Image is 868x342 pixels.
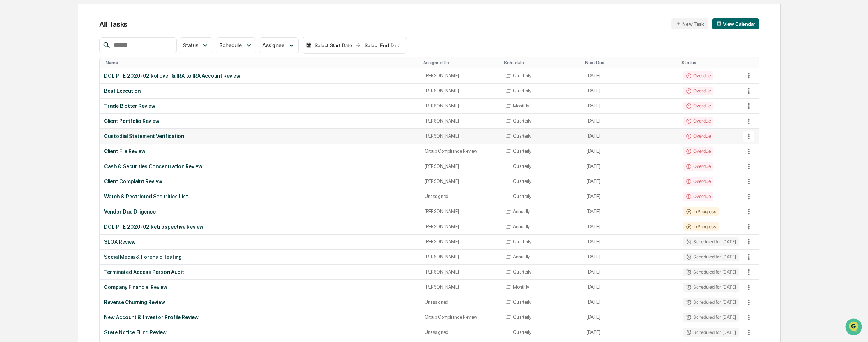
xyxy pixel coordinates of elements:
[513,224,530,229] div: Annually
[52,124,89,130] a: Powered byPylon
[104,314,416,320] div: New Account & Investor Profile Review
[513,239,531,244] div: Quarterly
[104,224,416,230] div: DOL PTE 2020-02 Retrospective Review
[425,209,497,214] div: [PERSON_NAME]
[683,237,739,246] div: Scheduled for [DATE]
[513,118,531,124] div: Quarterly
[104,118,416,124] div: Client Portfolio Review
[513,269,531,275] div: Quarterly
[712,18,759,29] button: View Calendar
[681,60,741,65] div: Toggle SortBy
[582,280,679,295] td: [DATE]
[683,253,739,261] div: Scheduled for [DATE]
[513,209,530,214] div: Annually
[125,59,134,67] button: Start new chat
[19,34,121,41] input: Clear
[104,163,416,169] div: Cash & Securities Concentration Review
[716,21,722,26] img: calendar
[425,163,497,169] div: [PERSON_NAME]
[683,102,713,110] div: Overdue
[425,194,497,199] div: Unassigned
[104,133,416,139] div: Custodial Statement Verification
[513,194,531,199] div: Quarterly
[683,268,739,276] div: Scheduled for [DATE]
[313,42,354,48] div: Select Start Date
[844,318,864,338] iframe: Open customer support
[104,209,416,215] div: Vendor Due Diligence
[104,103,416,109] div: Trade Blotter Review
[219,42,242,48] span: Schedule
[104,269,416,275] div: Terminated Access Person Audit
[582,114,679,129] td: [DATE]
[582,144,679,159] td: [DATE]
[104,179,416,184] div: Client Complaint Review
[425,254,497,260] div: [PERSON_NAME]
[683,222,719,231] div: In Progress
[425,179,497,184] div: [PERSON_NAME]
[425,118,497,124] div: [PERSON_NAME]
[513,148,531,154] div: Quarterly
[683,117,713,126] div: Overdue
[53,94,59,99] div: 🗄️
[683,71,713,80] div: Overdue
[513,179,531,184] div: Quarterly
[513,284,529,290] div: Monthly
[513,254,530,260] div: Annually
[513,73,531,78] div: Quarterly
[425,329,497,335] div: Unassigned
[582,84,679,99] td: [DATE]
[104,299,416,305] div: Reverse Churning Review
[683,147,713,156] div: Overdue
[106,60,417,65] div: Toggle SortBy
[671,18,708,29] button: New Task
[425,88,497,94] div: [PERSON_NAME]
[104,73,416,79] div: DOL PTE 2020-02 Rollover & IRA to IRA Account Review
[104,284,416,290] div: Company Financial Review
[61,93,91,100] span: Attestations
[355,42,361,48] img: arrow right
[683,162,713,171] div: Overdue
[582,189,679,204] td: [DATE]
[104,88,416,94] div: Best Execution
[683,132,713,141] div: Overdue
[582,204,679,219] td: [DATE]
[104,254,416,260] div: Social Media & Forensic Testing
[50,90,94,103] a: 🗄️Attestations
[582,235,679,250] td: [DATE]
[504,60,579,65] div: Toggle SortBy
[513,88,531,94] div: Quarterly
[425,299,497,305] div: Unassigned
[15,93,47,100] span: Preclearance
[99,20,127,28] span: All Tasks
[744,60,759,65] div: Toggle SortBy
[425,269,497,275] div: [PERSON_NAME]
[7,15,134,27] p: How can we help?
[423,60,499,65] div: Toggle SortBy
[582,295,679,310] td: [DATE]
[513,133,531,139] div: Quarterly
[683,298,739,307] div: Scheduled for [DATE]
[7,94,13,99] div: 🖐️
[362,42,403,48] div: Select End Date
[4,104,49,117] a: 🔎Data Lookup
[513,103,529,109] div: Monthly
[104,148,416,154] div: Client File Review
[582,219,679,235] td: [DATE]
[425,239,497,244] div: [PERSON_NAME]
[582,159,679,174] td: [DATE]
[425,133,497,139] div: [PERSON_NAME]
[7,56,21,70] img: 1746055101610-c473b297-6a78-478c-a979-82029cc54cd1
[15,107,46,114] span: Data Lookup
[683,328,739,337] div: Scheduled for [DATE]
[582,250,679,265] td: [DATE]
[425,224,497,229] div: [PERSON_NAME]
[104,194,416,200] div: Watch & Restricted Securities List
[582,265,679,280] td: [DATE]
[683,87,713,95] div: Overdue
[104,239,416,245] div: SLOA Review
[262,42,284,48] span: Assignee
[425,73,497,78] div: [PERSON_NAME]
[104,329,416,335] div: State Notice Filing Review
